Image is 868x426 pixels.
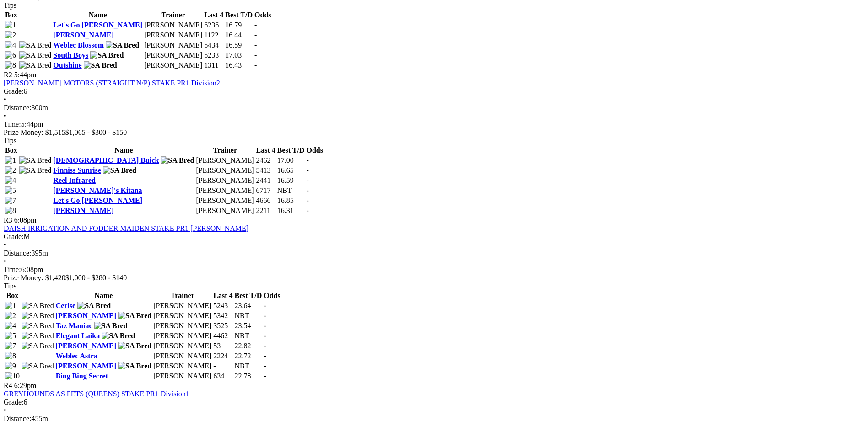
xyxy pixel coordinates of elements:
img: SA Bred [19,41,52,49]
td: [PERSON_NAME] [153,362,212,371]
td: 17.00 [277,156,305,165]
img: SA Bred [90,51,124,59]
img: 4 [5,176,16,185]
a: [PERSON_NAME] MOTORS (STRAIGHT N/P) STAKE PR1 Division2 [4,79,220,87]
td: 5233 [204,51,224,60]
span: - [264,312,266,319]
td: - [213,362,233,371]
th: Trainer [153,291,212,300]
img: SA Bred [118,342,151,350]
td: 5434 [204,41,224,50]
div: 455m [4,415,864,423]
img: 1 [5,302,16,310]
td: 16.43 [225,61,253,70]
span: Box [5,11,17,19]
a: Cerise [56,302,76,309]
td: 16.31 [277,206,305,215]
a: Outshine [53,61,81,69]
span: - [306,186,308,194]
a: [PERSON_NAME] [56,362,116,370]
div: 6 [4,398,864,406]
th: Odds [254,11,271,20]
img: 2 [5,31,16,39]
img: SA Bred [106,41,139,49]
img: SA Bred [22,332,54,340]
img: SA Bred [118,312,151,320]
span: Grade: [4,398,24,406]
span: Box [6,292,19,299]
img: 2 [5,312,16,320]
a: [PERSON_NAME] [53,207,113,214]
span: • [4,96,6,103]
td: NBT [234,331,263,341]
td: 53 [213,341,233,351]
img: 8 [5,61,16,69]
img: 9 [5,362,16,370]
td: 5413 [256,166,276,175]
span: R2 [4,71,12,79]
span: • [4,112,6,120]
td: 22.82 [234,341,263,351]
th: Name [53,146,194,155]
td: NBT [234,311,263,320]
td: 16.65 [277,166,305,175]
td: [PERSON_NAME] [195,176,254,185]
th: Trainer [144,11,203,20]
a: Finniss Sunrise [53,166,101,174]
td: 6236 [204,21,224,30]
td: 22.78 [234,372,263,381]
div: 395m [4,249,864,257]
td: 4666 [256,196,276,205]
span: R3 [4,216,12,224]
td: [PERSON_NAME] [153,341,212,351]
td: 4462 [213,331,233,341]
span: - [254,41,257,49]
img: 6 [5,51,16,59]
span: - [264,362,266,370]
img: SA Bred [77,302,111,310]
td: 16.79 [225,21,253,30]
a: [PERSON_NAME] [56,312,116,319]
td: [PERSON_NAME] [153,372,212,381]
td: NBT [234,362,263,371]
span: Tips [4,1,16,9]
img: 5 [5,186,16,195]
td: 2211 [256,206,276,215]
td: 16.59 [225,41,253,50]
th: Last 4 [204,11,224,20]
span: Distance: [4,415,31,422]
img: SA Bred [161,156,194,165]
th: Odds [306,146,323,155]
span: Grade: [4,233,24,240]
td: [PERSON_NAME] [144,61,203,70]
img: 2 [5,166,16,175]
a: GREYHOUNDS AS PETS (QUEENS) STAKE PR1 Division1 [4,390,189,398]
img: 1 [5,21,16,29]
a: DAISH IRRIGATION AND FODDER MAIDEN STAKE PR1 [PERSON_NAME] [4,224,248,232]
img: SA Bred [22,312,54,320]
td: [PERSON_NAME] [144,31,203,40]
span: - [306,176,308,184]
img: SA Bred [84,61,117,69]
a: Let's Go [PERSON_NAME] [53,197,142,204]
img: SA Bred [22,362,54,370]
th: Trainer [195,146,254,155]
img: SA Bred [118,362,151,370]
a: Weblec Blossom [53,41,104,49]
span: - [306,156,308,164]
span: - [306,197,308,204]
div: 6 [4,87,864,96]
span: - [264,352,266,360]
span: $1,065 - $300 - $150 [65,128,127,136]
div: Prize Money: $1,420 [4,274,864,282]
td: 23.54 [234,321,263,330]
span: Time: [4,266,21,273]
a: Weblec Astra [56,352,97,360]
span: - [254,61,257,69]
td: 16.59 [277,176,305,185]
td: 5243 [213,301,233,310]
img: 7 [5,197,16,205]
td: 5342 [213,311,233,320]
th: Odds [263,291,280,300]
span: Distance: [4,104,31,112]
